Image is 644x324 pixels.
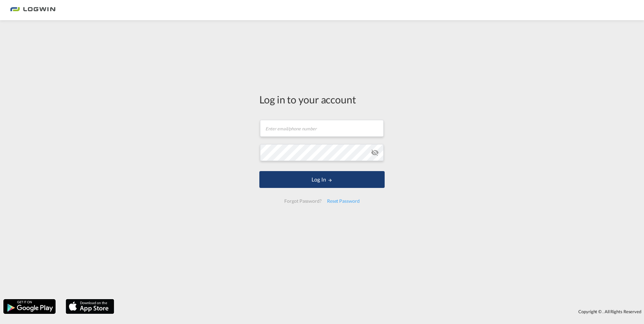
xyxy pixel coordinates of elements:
img: apple.png [65,298,115,315]
md-icon: icon-eye-off [371,149,379,157]
input: Enter email/phone number [260,120,384,137]
div: Copyright © . All Rights Reserved [118,306,644,317]
div: Log in to your account [259,92,385,106]
button: LOGIN [259,171,385,188]
img: bc73a0e0d8c111efacd525e4c8ad7d32.png [10,3,56,18]
div: Reset Password [324,195,362,207]
img: google.png [3,298,56,315]
div: Forgot Password? [282,195,324,207]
